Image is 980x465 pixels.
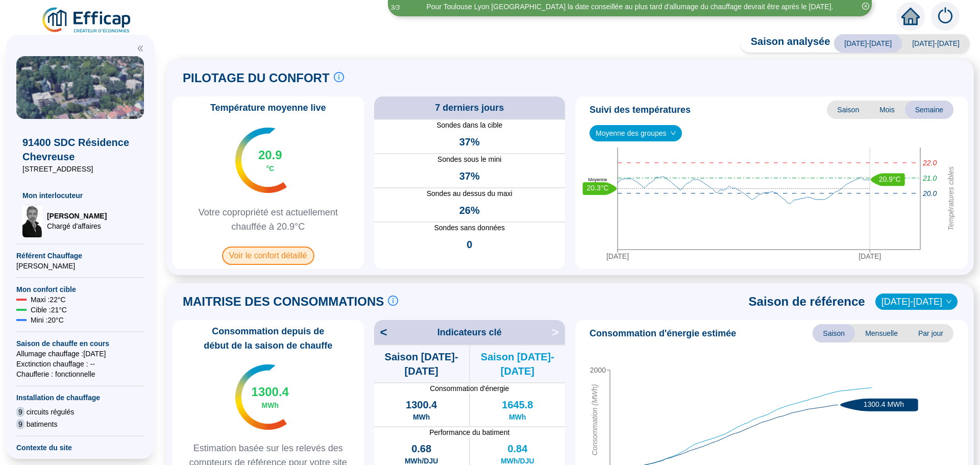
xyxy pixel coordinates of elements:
span: down [946,299,952,305]
span: Sondes sans données [374,223,566,233]
tspan: Températures cibles [947,166,955,231]
span: Consommation d'énergie estimée [590,326,736,340]
span: Saison [DATE]-[DATE] [374,350,469,378]
span: Mois [869,101,905,119]
tspan: 20.0 [922,189,937,198]
img: indicateur températures [235,128,287,193]
span: circuits régulés [27,407,74,417]
i: 3 / 3 [390,4,400,11]
span: double-left [137,45,144,52]
text: Moyenne [588,177,607,182]
span: 7 derniers jours [435,101,504,115]
span: Allumage chauffage : [DATE] [16,349,144,359]
tspan: [DATE] [606,252,629,260]
span: Mini : 20 °C [31,315,64,325]
span: Cible : 21 °C [31,305,67,315]
span: Température moyenne live [204,101,332,115]
span: MAITRISE DES CONSOMMATIONS [183,293,384,310]
span: close-circle [862,3,869,10]
span: 91400 SDC Résidence Chevreuse [22,135,138,164]
span: Saison de référence [749,293,865,310]
span: 9 [16,407,24,417]
span: MWh [262,400,279,410]
span: Indicateurs clé [437,325,502,339]
span: Saison analysée [741,34,830,53]
span: 0.84 [507,442,527,456]
span: 1645.8 [502,398,533,412]
span: Consommation d'énergie [374,383,566,394]
span: Saison [827,101,869,119]
span: info-circle [388,296,398,306]
img: alerts [931,2,960,31]
span: > [552,324,565,340]
span: Chargé d'affaires [47,221,107,231]
img: efficap energie logo [41,6,133,35]
span: Consommation depuis de début de la saison de chauffe [177,324,360,353]
span: MWh [413,412,430,422]
tspan: 21.0 [922,174,937,182]
div: Pour Toulouse Lyon [GEOGRAPHIC_DATA] la date conseillée au plus tard d'allumage du chauffage devr... [427,2,834,12]
span: 9 [16,419,24,429]
span: Mensuelle [855,324,908,342]
span: Saison de chauffe en cours [16,338,144,349]
span: 0.68 [411,442,431,456]
span: down [670,130,676,136]
span: Performance du batiment [374,427,566,437]
span: 1300.4 [406,398,437,412]
span: 37% [459,169,480,183]
span: [PERSON_NAME] [16,261,144,271]
span: Sondes au dessus du maxi [374,188,566,199]
span: [DATE]-[DATE] [834,34,902,53]
span: Semaine [905,101,953,119]
span: Contexte du site [16,443,144,453]
span: [STREET_ADDRESS] [22,164,138,174]
tspan: Consommation (MWh) [591,384,599,456]
span: 26% [459,203,480,217]
span: Chaufferie : fonctionnelle [16,369,144,379]
span: 1300.4 [252,384,289,400]
span: PILOTAGE DU CONFORT [183,70,330,86]
span: Sondes dans la cible [374,120,566,131]
span: Saison [DATE]-[DATE] [470,350,565,378]
span: 2022-2023 [881,294,951,309]
span: Moyenne des groupes [596,126,676,141]
span: Voir le confort détaillé [222,247,314,265]
span: info-circle [334,72,344,82]
span: 20.9 [258,147,282,163]
span: [PERSON_NAME] [47,211,107,221]
span: Votre copropriété est actuellement chauffée à 20.9°C [177,205,360,234]
span: °C [266,163,274,174]
tspan: 22.0 [922,159,937,167]
span: Exctinction chauffage : -- [16,359,144,369]
span: Référent Chauffage [16,251,144,261]
span: Suivi des températures [590,103,691,117]
span: [DATE]-[DATE] [902,34,970,53]
text: 20.9°C [879,175,901,183]
img: indicateur températures [235,364,287,430]
span: Sondes sous le mini [374,154,566,165]
tspan: [DATE] [859,252,881,260]
text: 1300.4 MWh [864,400,904,408]
img: Chargé d'affaires [22,205,43,237]
span: < [374,324,387,340]
span: Installation de chauffage [16,393,144,403]
span: 37% [459,135,480,149]
span: home [901,7,920,26]
span: 0 [467,237,472,252]
span: MWh [509,412,526,422]
tspan: 2000 [590,366,606,374]
span: Saison [813,324,855,342]
span: Mon interlocuteur [22,190,138,201]
span: Par jour [908,324,953,342]
span: batiments [27,419,58,429]
span: Mon confort cible [16,284,144,295]
span: Maxi : 22 °C [31,295,66,305]
text: 20.3°C [587,184,609,192]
